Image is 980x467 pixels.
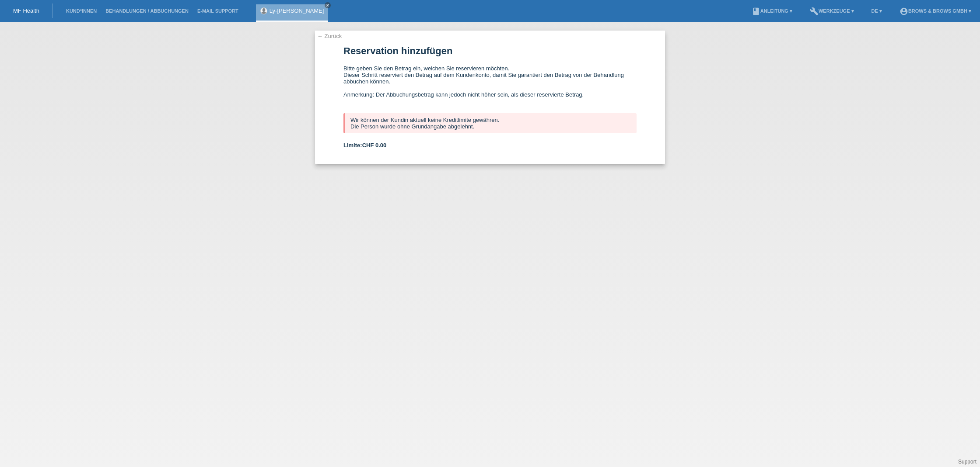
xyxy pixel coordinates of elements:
a: buildWerkzeuge ▾ [805,8,858,14]
span: CHF 0.00 [362,142,387,149]
div: Wir können der Kundin aktuell keine Kreditlimite gewähren. Die Person wurde ohne Grundangabe abge... [343,113,637,133]
a: DE ▾ [867,8,886,14]
i: account_circle [899,7,908,16]
b: Limite: [343,142,386,149]
h1: Reservation hinzufügen [343,45,637,56]
a: account_circleBrows & Brows GmbH ▾ [895,8,976,14]
a: Support [958,459,976,465]
i: book [752,7,760,16]
a: bookAnleitung ▾ [747,8,797,14]
a: close [325,2,331,8]
a: ← Zurück [317,33,342,39]
a: Kund*innen [62,8,101,14]
i: build [810,7,819,16]
a: Ly-[PERSON_NAME] [269,7,324,14]
div: Bitte geben Sie den Betrag ein, welchen Sie reservieren möchten. Dieser Schritt reserviert den Be... [343,65,637,104]
a: E-Mail Support [193,8,243,14]
a: Behandlungen / Abbuchungen [101,8,193,14]
a: MF Health [13,7,39,14]
i: close [325,3,330,7]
